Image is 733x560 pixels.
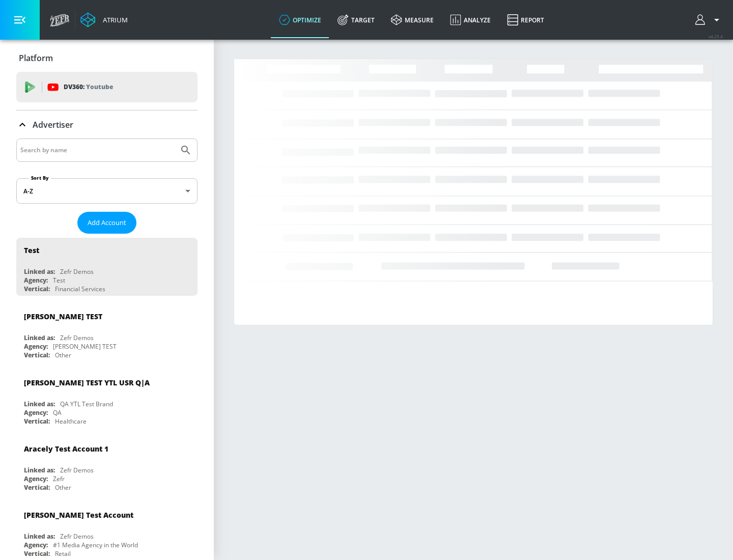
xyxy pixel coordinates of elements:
[16,370,198,428] div: [PERSON_NAME] TEST YTL USR Q|ALinked as:QA YTL Test BrandAgency:QAVertical:Healthcare
[16,238,198,296] div: TestLinked as:Zefr DemosAgency:TestVertical:Financial Services
[16,436,198,494] div: Aracely Test Account 1Linked as:Zefr DemosAgency:ZefrVertical:Other
[24,541,48,549] div: Agency:
[24,417,50,426] div: Vertical:
[329,2,383,38] a: Target
[24,408,48,417] div: Agency:
[55,483,71,492] div: Other
[53,276,65,285] div: Test
[24,285,50,293] div: Vertical:
[33,119,73,130] p: Advertiser
[442,2,499,38] a: Analyze
[24,483,50,492] div: Vertical:
[16,110,198,139] div: Advertiser
[99,15,128,24] div: Atrium
[19,52,53,64] p: Platform
[60,532,94,541] div: Zefr Demos
[24,245,39,255] div: Test
[16,44,198,72] div: Platform
[55,417,87,426] div: Healthcare
[271,2,329,38] a: optimize
[60,466,94,474] div: Zefr Demos
[16,304,198,362] div: [PERSON_NAME] TESTLinked as:Zefr DemosAgency:[PERSON_NAME] TESTVertical:Other
[16,178,198,204] div: A-Z
[60,267,94,276] div: Zefr Demos
[53,342,117,351] div: [PERSON_NAME] TEST
[24,400,55,408] div: Linked as:
[24,549,50,558] div: Vertical:
[60,333,94,342] div: Zefr Demos
[24,466,55,474] div: Linked as:
[24,378,150,387] div: [PERSON_NAME] TEST YTL USR Q|A
[383,2,442,38] a: measure
[24,267,55,276] div: Linked as:
[24,333,55,342] div: Linked as:
[24,276,48,285] div: Agency:
[60,400,113,408] div: QA YTL Test Brand
[77,212,136,234] button: Add Account
[24,474,48,483] div: Agency:
[86,81,113,92] p: Youtube
[55,549,71,558] div: Retail
[53,408,62,417] div: QA
[709,34,723,39] span: v 4.25.4
[53,541,138,549] div: #1 Media Agency in the World
[55,351,71,359] div: Other
[24,312,102,321] div: [PERSON_NAME] TEST
[24,444,108,454] div: Aracely Test Account 1
[80,12,128,27] a: Atrium
[499,2,552,38] a: Report
[24,532,55,541] div: Linked as:
[29,175,51,181] label: Sort By
[53,474,65,483] div: Zefr
[16,72,198,102] div: DV360: Youtube
[24,351,50,359] div: Vertical:
[24,510,133,520] div: [PERSON_NAME] Test Account
[55,285,105,293] div: Financial Services
[64,81,113,93] p: DV360:
[88,217,126,229] span: Add Account
[24,342,48,351] div: Agency:
[20,144,175,157] input: Search by name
